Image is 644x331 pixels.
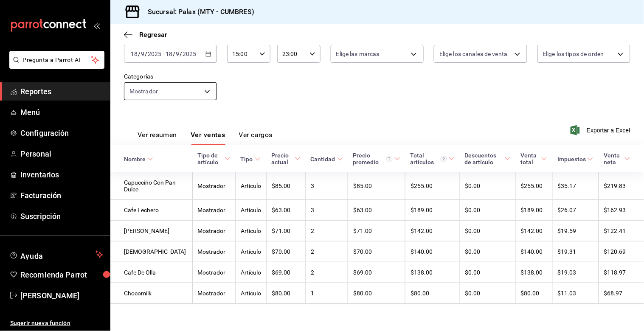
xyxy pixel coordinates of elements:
[521,152,548,165] span: Venta total
[272,152,293,165] div: Precio actual
[20,148,103,160] span: Personal
[110,262,192,283] td: Cafe De Olla
[20,107,103,118] span: Menú
[192,221,236,241] td: Mostrador
[236,172,267,200] td: Artículo
[93,22,100,29] button: open_drawer_menu
[165,50,173,57] input: --
[241,156,261,163] span: Tipo
[236,262,267,283] td: Artículo
[306,262,348,283] td: 2
[130,50,138,57] input: --
[306,283,348,304] td: 1
[267,172,306,200] td: $85.00
[516,200,553,221] td: $189.00
[138,131,273,145] div: navigation tabs
[353,152,393,165] div: Precio promedio
[173,50,175,57] span: /
[20,169,103,180] span: Inventarios
[147,50,162,57] input: ----
[192,172,236,200] td: Mostrador
[236,200,267,221] td: Artículo
[348,221,405,241] td: $71.00
[516,262,553,283] td: $138.00
[516,241,553,262] td: $140.00
[552,200,599,221] td: $26.07
[236,241,267,262] td: Artículo
[20,86,103,97] span: Reportes
[197,152,223,165] div: Tipo de artículo
[599,172,644,200] td: $219.83
[306,200,348,221] td: 3
[552,283,599,304] td: $11.03
[163,50,164,57] span: -
[411,152,455,165] span: Total artículos
[191,131,225,145] button: Ver ventas
[267,221,306,241] td: $71.00
[183,50,197,57] input: ----
[543,50,604,58] span: Elige los tipos de orden
[141,50,145,57] input: --
[267,262,306,283] td: $69.00
[552,262,599,283] td: $19.03
[411,152,447,165] div: Total artículos
[405,221,460,241] td: $142.00
[599,241,644,262] td: $120.69
[110,283,192,304] td: Chocomilk
[465,152,503,165] div: Descuentos de artículo
[557,156,586,163] div: Impuestos
[20,269,103,281] span: Recomienda Parrot
[192,241,236,262] td: Mostrador
[599,221,644,241] td: $122.41
[20,250,92,260] span: Ayuda
[192,200,236,221] td: Mostrador
[138,131,177,145] button: Ver resumen
[599,200,644,221] td: $162.93
[405,172,460,200] td: $255.00
[192,262,236,283] td: Mostrador
[405,200,460,221] td: $189.00
[460,221,516,241] td: $0.00
[20,210,103,222] span: Suscripción
[197,152,231,165] span: Tipo de artículo
[110,200,192,221] td: Cafe Lechero
[348,283,405,304] td: $80.00
[6,62,104,70] a: Pregunta a Parrot AI
[572,125,630,135] span: Exportar a Excel
[141,7,254,17] h3: Sucursal: Palax (MTY - CUMBRES)
[241,156,253,163] div: Tipo
[521,152,540,165] div: Venta total
[460,283,516,304] td: $0.00
[311,156,335,163] div: Cantidad
[552,221,599,241] td: $19.59
[110,172,192,200] td: Capuccino Con Pan Dulce
[405,262,460,283] td: $138.00
[20,190,103,201] span: Facturación
[460,241,516,262] td: $0.00
[516,221,553,241] td: $142.00
[439,50,507,58] span: Elige los canales de venta
[139,31,167,39] span: Regresar
[405,283,460,304] td: $80.00
[386,156,393,162] svg: Precio promedio = Total artículos / cantidad
[110,241,192,262] td: [DEMOGRAPHIC_DATA]
[239,131,273,145] button: Ver cargos
[552,172,599,200] td: $35.17
[192,283,236,304] td: Mostrador
[557,156,593,163] span: Impuestos
[460,262,516,283] td: $0.00
[405,241,460,262] td: $140.00
[460,200,516,221] td: $0.00
[110,221,192,241] td: [PERSON_NAME]
[599,283,644,304] td: $68.97
[138,50,141,57] span: /
[348,200,405,221] td: $63.00
[348,241,405,262] td: $70.00
[306,172,348,200] td: 3
[236,283,267,304] td: Artículo
[267,241,306,262] td: $70.00
[20,290,103,301] span: [PERSON_NAME]
[460,172,516,200] td: $0.00
[441,156,447,162] svg: El total artículos considera cambios de precios en los artículos así como costos adicionales por ...
[272,152,301,165] span: Precio actual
